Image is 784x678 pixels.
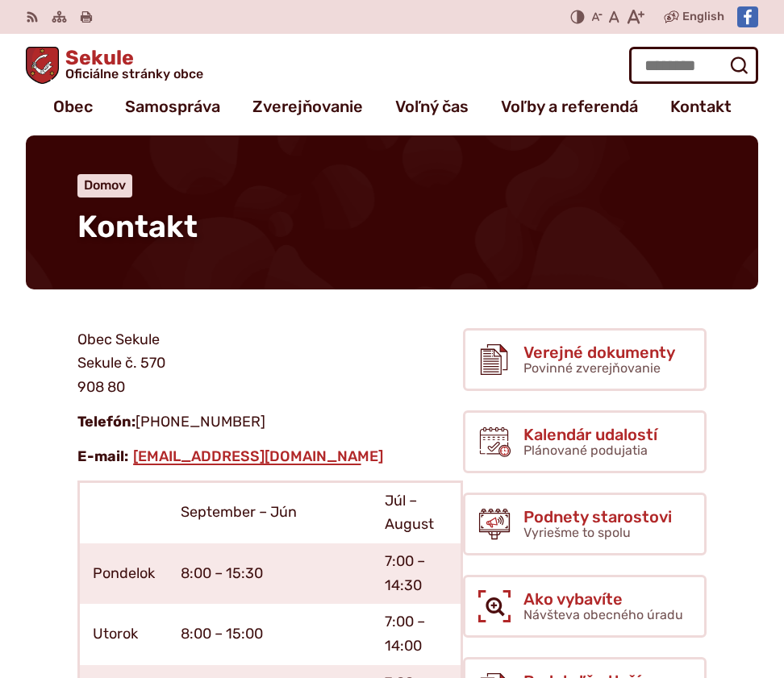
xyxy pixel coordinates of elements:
p: Obec Sekule Sekule č. 570 908 80 [77,328,463,400]
strong: Telefón: [77,413,136,431]
img: Prejsť na Facebook stránku [737,6,758,27]
td: 7:00 – 14:30 [372,543,462,604]
a: Podnety starostovi Vyriešme to spolu [463,493,707,555]
strong: E-mail: [77,447,128,465]
a: Voľby a referendá [501,90,638,123]
a: English [679,7,728,27]
span: Vyriešme to spolu [523,525,631,540]
a: Kalendár udalostí Plánované podujatia [463,410,707,473]
a: Ako vybavíte Návšteva obecného úradu [463,575,707,638]
span: Podnety starostovi [523,508,672,526]
a: Verejné dokumenty Povinné zverejňovanie [463,328,707,391]
img: Prejsť na domovskú stránku [26,47,59,84]
span: Návšteva obecného úradu [523,607,683,622]
td: Utorok [79,604,169,664]
td: Pondelok [79,543,169,604]
td: 8:00 – 15:00 [168,604,372,664]
span: Povinné zverejňovanie [523,360,661,376]
a: [EMAIL_ADDRESS][DOMAIN_NAME] [131,447,385,465]
span: Verejné dokumenty [523,343,675,361]
span: English [682,7,724,27]
span: Plánované podujatia [523,443,648,458]
td: Júl – August [372,481,462,543]
td: September – Jún [168,481,372,543]
span: Oficiálne stránky obce [65,68,203,81]
a: Obec [53,90,93,123]
p: [PHONE_NUMBER] [77,410,463,435]
a: Logo Sekule, prejsť na domovskú stránku. [26,47,203,84]
a: Zverejňovanie [252,90,363,123]
span: Kalendár udalostí [523,426,657,443]
a: Domov [84,177,126,193]
a: Kontakt [670,90,732,123]
td: 8:00 – 15:30 [168,543,372,604]
a: Voľný čas [395,90,469,123]
a: Samospráva [125,90,220,123]
span: Kontakt [77,208,198,245]
td: 7:00 – 14:00 [372,604,462,664]
span: Sekule [59,48,203,81]
span: Ako vybavíte [523,590,683,608]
